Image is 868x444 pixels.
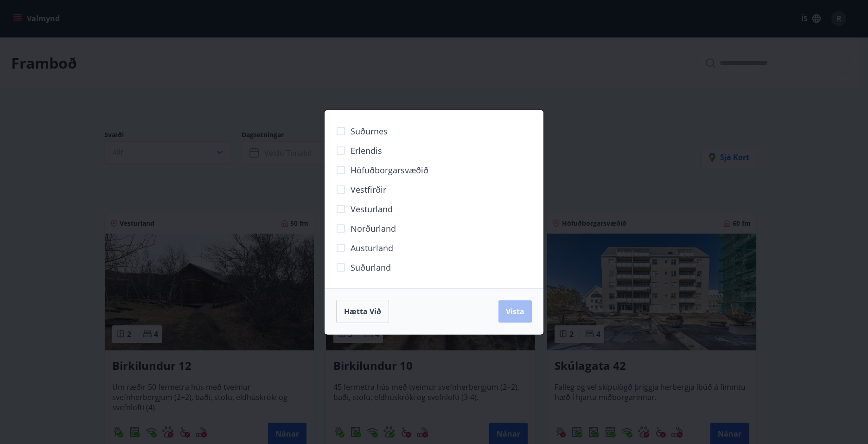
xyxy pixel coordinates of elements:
[351,261,391,273] span: Suðurland
[344,306,381,317] span: Hætta við
[351,184,386,196] span: Vestfirðir
[336,300,389,323] button: Hætta við
[351,145,382,157] span: Erlendis
[351,222,396,235] span: Norðurland
[351,164,428,176] span: Höfuðborgarsvæðið
[351,125,388,137] span: Suðurnes
[351,203,393,215] span: Vesturland
[351,242,393,254] span: Austurland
